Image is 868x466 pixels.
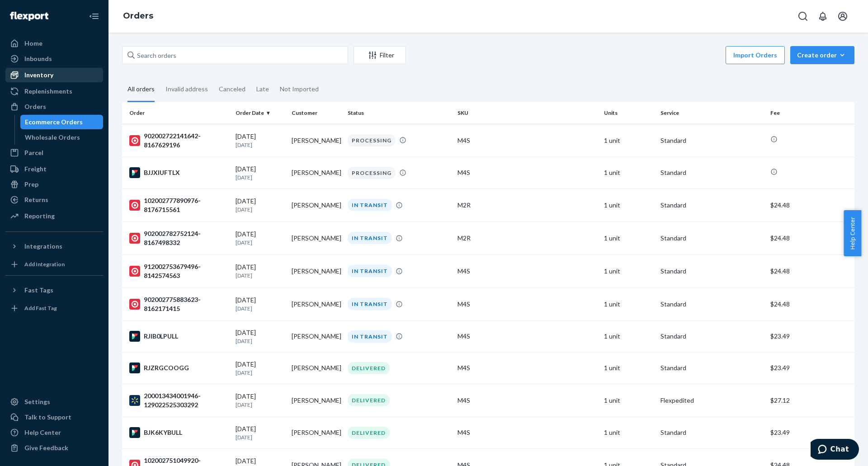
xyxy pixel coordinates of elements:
th: SKU [454,102,600,124]
div: 912002753679496-8142574563 [129,262,228,280]
a: Add Fast Tag [5,301,103,315]
div: Give Feedback [24,443,68,452]
a: Add Integration [5,257,103,272]
img: Flexport logo [10,12,48,21]
div: IN TRANSIT [348,199,392,211]
p: Standard [660,363,763,372]
div: M4S [458,168,597,177]
a: Help Center [5,425,103,440]
button: Integrations [5,239,103,254]
button: Open Search Box [794,7,812,25]
div: Returns [24,195,48,204]
a: Orders [5,99,103,114]
button: Fast Tags [5,283,103,297]
div: Integrations [24,242,62,251]
td: [PERSON_NAME] [288,417,344,448]
td: [PERSON_NAME] [288,188,344,221]
td: $24.48 [767,254,854,287]
div: Add Integration [24,260,65,268]
div: RJZRGCOOGG [129,362,228,373]
td: 1 unit [600,157,656,188]
div: Canceled [219,77,245,101]
th: Order Date [232,102,288,124]
div: [DATE] [236,392,284,409]
p: [DATE] [236,272,284,279]
div: Prep [24,180,38,189]
td: [PERSON_NAME] [288,254,344,287]
div: Inventory [24,71,53,80]
div: Reporting [24,212,55,221]
td: 1 unit [600,320,656,352]
div: BJJXIUFTLX [129,167,228,178]
div: Freight [24,165,47,174]
p: [DATE] [236,305,284,312]
button: Create order [790,46,854,64]
p: [DATE] [236,337,284,345]
td: [PERSON_NAME] [288,221,344,254]
p: [DATE] [236,141,284,149]
div: M4S [458,332,597,341]
div: M4S [458,428,597,437]
a: Reporting [5,209,103,223]
div: Fast Tags [24,286,53,295]
button: Filter [354,46,406,64]
div: M4S [458,396,597,405]
a: Home [5,36,103,51]
div: M4S [458,136,597,145]
td: $24.48 [767,188,854,221]
td: 1 unit [600,287,656,320]
a: Inventory [5,68,103,82]
button: Help Center [844,210,861,256]
div: Talk to Support [24,413,71,422]
div: Not Imported [280,77,319,101]
div: IN TRANSIT [348,265,392,277]
p: [DATE] [236,369,284,377]
td: $27.12 [767,384,854,417]
td: $24.48 [767,287,854,320]
p: Standard [660,168,763,177]
div: All orders [127,77,155,102]
div: M4S [458,363,597,372]
p: [DATE] [236,433,284,441]
td: [PERSON_NAME] [288,157,344,188]
div: M2R [458,234,597,243]
div: 902002782752124-8167498332 [129,229,228,247]
div: [DATE] [236,296,284,312]
p: [DATE] [236,239,284,246]
a: Prep [5,177,103,192]
div: M2R [458,201,597,210]
a: Replenishments [5,84,103,99]
a: Settings [5,395,103,409]
a: Orders [123,11,153,21]
th: Fee [767,102,854,124]
div: [DATE] [236,197,284,213]
div: IN TRANSIT [348,330,392,343]
iframe: Opens a widget where you can chat to one of our agents [811,439,859,461]
div: Help Center [24,428,61,437]
th: Status [344,102,454,124]
div: [DATE] [236,424,284,441]
div: Add Fast Tag [24,304,57,312]
td: $23.49 [767,320,854,352]
p: [DATE] [236,174,284,181]
td: [PERSON_NAME] [288,352,344,384]
p: Standard [660,267,763,276]
button: Close Navigation [85,7,103,25]
p: Standard [660,300,763,309]
div: Inbounds [24,54,52,63]
div: Parcel [24,148,43,157]
div: [DATE] [236,360,284,377]
div: [DATE] [236,328,284,345]
div: Filter [354,51,406,60]
div: Customer [292,109,340,117]
div: DELIVERED [348,362,390,374]
td: $24.48 [767,221,854,254]
div: [DATE] [236,165,284,181]
div: [DATE] [236,132,284,149]
div: PROCESSING [348,134,396,146]
p: [DATE] [236,206,284,213]
div: RJIB0LPULL [129,331,228,342]
td: [PERSON_NAME] [288,384,344,417]
td: 1 unit [600,254,656,287]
